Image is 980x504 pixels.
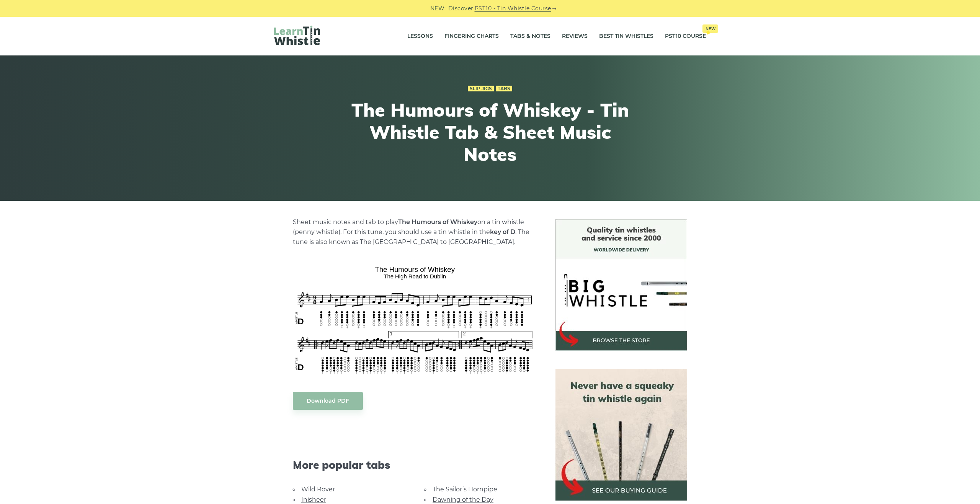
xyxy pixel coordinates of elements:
a: Slip Jigs [468,86,494,92]
a: Wild Rover [301,486,335,493]
a: Best Tin Whistles [599,27,653,46]
a: Fingering Charts [444,27,499,46]
h1: The Humours of Whiskey - Tin Whistle Tab & Sheet Music Notes [349,99,631,165]
img: tin whistle buying guide [555,369,687,501]
span: More popular tabs [293,458,537,471]
a: Reviews [562,27,588,46]
a: Tabs & Notes [510,27,550,46]
img: LearnTinWhistle.com [274,26,320,45]
p: Sheet music notes and tab to play on a tin whistle (penny whistle). For this tune, you should use... [293,217,537,247]
span: New [702,24,718,33]
a: PST10 CourseNew [665,27,706,46]
a: Download PDF [293,392,363,410]
a: Tabs [496,86,512,92]
strong: The Humours of Whiskey [398,218,477,226]
a: Dawning of the Day [433,496,493,503]
strong: key of D [490,228,515,236]
a: Inisheer [301,496,326,503]
img: The Humours of Whiskey Tin Whistle Tabs & Sheet Music [293,263,537,376]
a: Lessons [407,27,433,46]
img: BigWhistle Tin Whistle Store [555,219,687,351]
a: The Sailor’s Hornpipe [433,486,497,493]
